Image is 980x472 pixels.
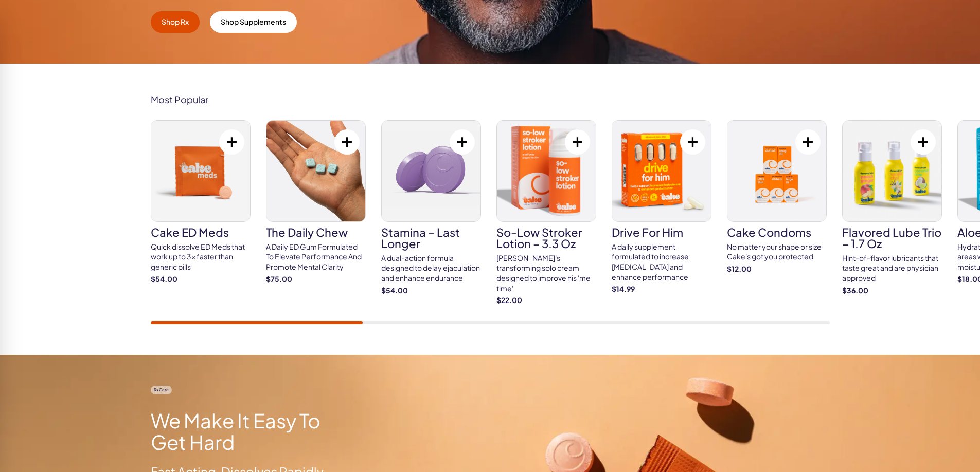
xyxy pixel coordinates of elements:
img: So-Low Stroker Lotion – 3.3 oz [497,121,596,221]
span: Rx Care [151,386,172,394]
div: Hint-of-flavor lubricants that taste great and are physician approved [842,253,942,284]
a: Shop Rx [151,11,200,33]
h3: Flavored Lube Trio – 1.7 oz [842,226,942,249]
div: [PERSON_NAME]'s transforming solo cream designed to improve his 'me time' [496,253,596,293]
strong: $22.00 [496,295,596,306]
div: A dual-action formula designed to delay ejaculation and enhance endurance [381,253,481,284]
strong: $36.00 [842,286,942,296]
h3: drive for him [612,226,711,238]
img: The Daily Chew [266,121,365,221]
strong: $75.00 [266,274,366,285]
a: drive for him drive for him A daily supplement formulated to increase [MEDICAL_DATA] and enhance ... [612,120,711,294]
div: A Daily ED Gum Formulated To Elevate Performance And Promote Mental Clarity [266,242,366,272]
a: Stamina – Last Longer Stamina – Last Longer A dual-action formula designed to delay ejaculation a... [381,120,481,295]
a: Cake Condoms Cake Condoms No matter your shape or size Cake's got you protected $12.00 [727,120,827,274]
a: The Daily Chew The Daily Chew A Daily ED Gum Formulated To Elevate Performance And Promote Mental... [266,120,366,284]
a: So-Low Stroker Lotion – 3.3 oz So-Low Stroker Lotion – 3.3 oz [PERSON_NAME]'s transforming solo c... [496,120,596,306]
img: Cake ED Meds [151,121,250,221]
img: drive for him [612,121,711,221]
h3: Stamina – Last Longer [381,226,481,249]
img: Cake Condoms [727,121,826,221]
h2: We Make It Easy To Get Hard [151,410,340,453]
img: Stamina – Last Longer [382,121,480,221]
strong: $54.00 [151,274,251,285]
a: Flavored Lube Trio – 1.7 oz Flavored Lube Trio – 1.7 oz Hint-of-flavor lubricants that taste grea... [842,120,942,295]
img: Flavored Lube Trio – 1.7 oz [843,121,941,221]
h3: Cake ED Meds [151,226,251,238]
h3: So-Low Stroker Lotion – 3.3 oz [496,226,596,249]
h3: Cake Condoms [727,226,827,238]
a: Cake ED Meds Cake ED Meds Quick dissolve ED Meds that work up to 3x faster than generic pills $54.00 [151,120,251,284]
strong: $54.00 [381,286,481,296]
div: A daily supplement formulated to increase [MEDICAL_DATA] and enhance performance [612,242,711,282]
div: No matter your shape or size Cake's got you protected [727,242,827,262]
strong: $14.99 [612,284,711,294]
strong: $12.00 [727,264,827,274]
a: Shop Supplements [210,11,297,33]
div: Quick dissolve ED Meds that work up to 3x faster than generic pills [151,242,251,272]
h3: The Daily Chew [266,226,366,238]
